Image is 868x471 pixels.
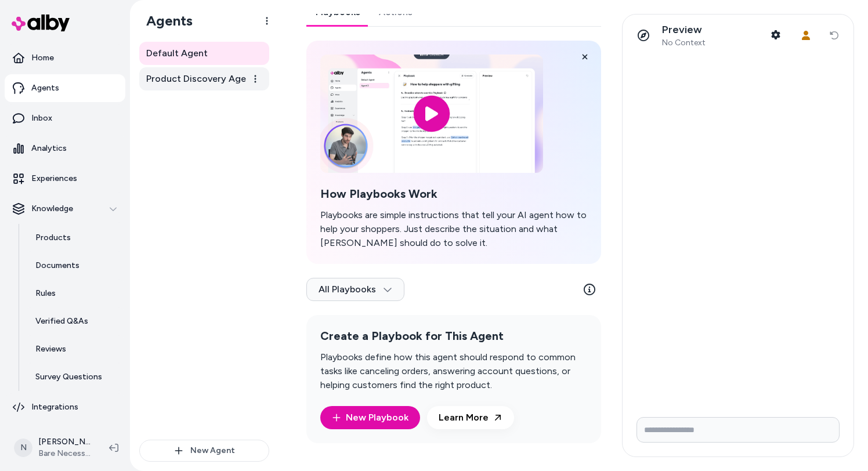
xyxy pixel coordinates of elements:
[12,15,70,31] img: alby Logo
[662,38,706,48] span: No Context
[146,72,255,86] span: Product Discovery Agent
[320,208,587,250] p: Playbooks are simple instructions that tell your AI agent how to help your shoppers. Just describ...
[427,406,514,429] a: Learn More
[5,165,125,193] a: Experiences
[24,335,125,363] a: Reviews
[137,12,193,30] h1: Agents
[139,67,269,90] a: Product Discovery Agent
[38,448,91,459] span: Bare Necessities
[5,74,125,102] a: Agents
[24,224,125,252] a: Products
[319,284,392,295] span: All Playbooks
[7,429,100,466] button: N[PERSON_NAME]Bare Necessities
[5,195,125,223] button: Knowledge
[35,288,56,299] p: Rules
[35,232,71,244] p: Products
[139,42,269,65] a: Default Agent
[35,316,88,327] p: Verified Q&As
[31,52,54,64] p: Home
[14,439,32,457] span: N
[320,329,587,343] h2: Create a Playbook for This Agent
[24,252,125,280] a: Documents
[31,82,59,94] p: Agents
[5,104,125,132] a: Inbox
[31,401,78,413] p: Integrations
[146,46,208,60] span: Default Agent
[662,23,706,37] p: Preview
[5,44,125,72] a: Home
[31,173,77,184] p: Experiences
[24,307,125,335] a: Verified Q&As
[332,411,408,425] a: New Playbook
[31,143,67,154] p: Analytics
[5,135,125,162] a: Analytics
[306,278,404,301] button: All Playbooks
[320,350,587,392] p: Playbooks define how this agent should respond to common tasks like canceling orders, answering a...
[320,406,420,429] button: New Playbook
[38,436,91,448] p: [PERSON_NAME]
[5,393,125,421] a: Integrations
[636,417,840,443] input: Write your prompt here
[35,371,102,383] p: Survey Questions
[31,203,73,215] p: Knowledge
[139,440,269,462] button: New Agent
[24,363,125,391] a: Survey Questions
[35,260,79,271] p: Documents
[35,343,66,355] p: Reviews
[320,187,587,201] h2: How Playbooks Work
[24,280,125,307] a: Rules
[31,113,52,124] p: Inbox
